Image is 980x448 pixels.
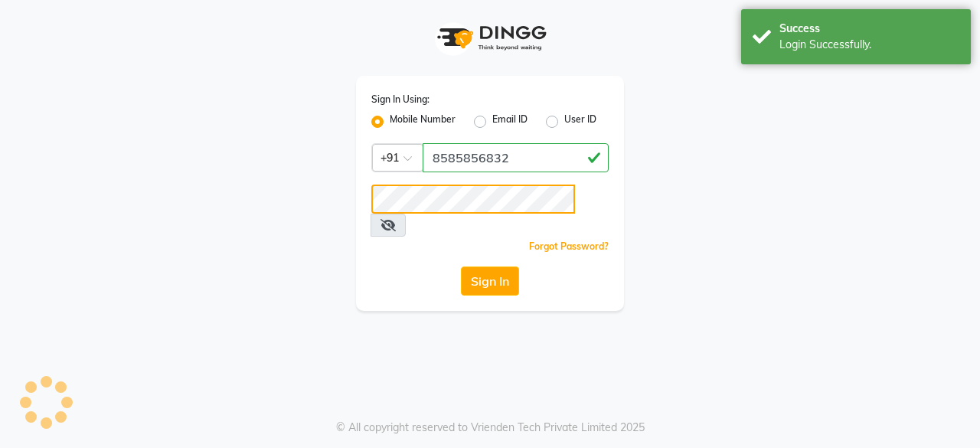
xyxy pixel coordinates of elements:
input: Username [423,143,609,172]
input: Username [371,185,575,214]
img: logo1.svg [429,15,551,60]
div: Login Successfully. [779,37,959,53]
label: Email ID [492,113,528,131]
button: Sign In [461,267,519,296]
label: Sign In Using: [371,93,430,106]
a: Forgot Password? [529,240,609,252]
label: Mobile Number [390,113,456,131]
label: User ID [564,113,596,131]
div: Success [779,21,959,37]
